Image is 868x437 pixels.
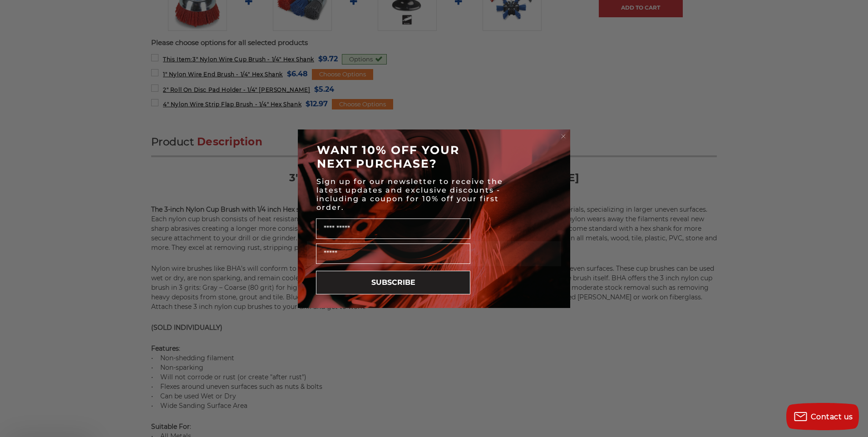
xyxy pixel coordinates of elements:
button: Close dialog [559,132,568,141]
input: Email [316,243,470,264]
span: Contact us [811,412,853,421]
button: SUBSCRIBE [316,271,470,294]
span: Sign up for our newsletter to receive the latest updates and exclusive discounts - including a co... [316,177,503,212]
span: WANT 10% OFF YOUR NEXT PURCHASE? [317,143,459,170]
button: Contact us [786,403,859,430]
